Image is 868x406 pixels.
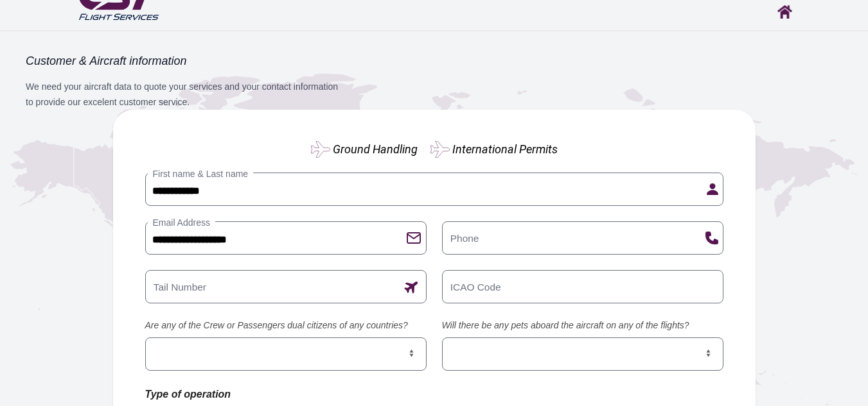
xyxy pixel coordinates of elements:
p: Type of operation [145,386,427,403]
img: Home [777,5,792,19]
label: International Permits [452,140,558,158]
label: Will there be any pets aboard the aircraft on any of the flights? [442,319,723,332]
label: Tail Number [148,280,212,294]
label: First name & Last name [148,167,254,180]
label: Email Address [148,216,215,229]
label: ICAO Code [445,280,506,294]
label: Are any of the Crew or Passengers dual citizens of any countries? [145,319,427,332]
label: Phone [445,231,484,245]
label: Ground Handling [333,140,418,158]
